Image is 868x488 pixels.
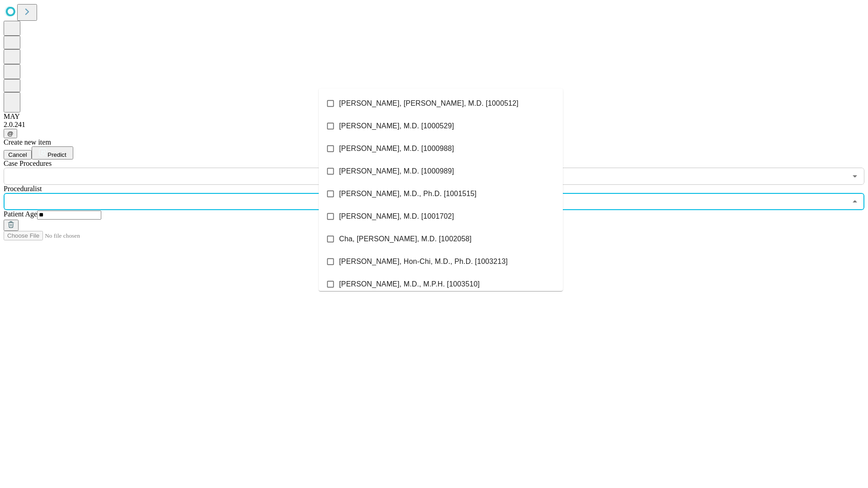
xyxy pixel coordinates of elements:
[4,160,52,167] span: Scheduled Procedure
[4,121,864,129] div: 2.0.241
[339,98,519,109] span: [PERSON_NAME], [PERSON_NAME], M.D. [1000512]
[339,166,454,177] span: [PERSON_NAME], M.D. [1000989]
[47,151,66,158] span: Predict
[849,170,861,183] button: Open
[32,146,73,160] button: Predict
[339,234,472,244] span: Cha, [PERSON_NAME], M.D. [1002058]
[4,150,32,160] button: Cancel
[339,143,454,154] span: [PERSON_NAME], M.D. [1000988]
[339,211,454,222] span: [PERSON_NAME], M.D. [1001702]
[339,256,508,267] span: [PERSON_NAME], Hon-Chi, M.D., Ph.D. [1003213]
[339,188,476,199] span: [PERSON_NAME], M.D., Ph.D. [1001515]
[4,129,17,138] button: @
[7,130,14,137] span: @
[339,121,454,131] span: [PERSON_NAME], M.D. [1000529]
[8,151,27,158] span: Cancel
[849,195,861,208] button: Close
[4,113,864,121] div: MAY
[4,138,51,146] span: Create new item
[4,210,37,218] span: Patient Age
[4,185,42,192] span: Proceduralist
[339,279,480,290] span: [PERSON_NAME], M.D., M.P.H. [1003510]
